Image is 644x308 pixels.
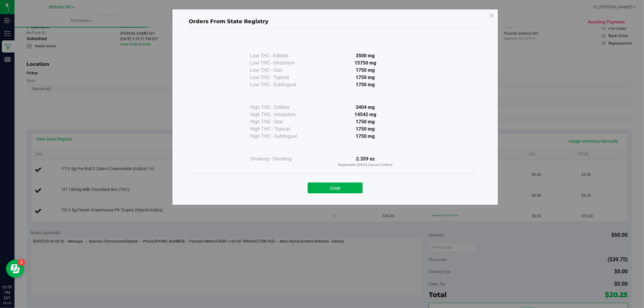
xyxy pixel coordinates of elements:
[250,81,310,88] div: Low THC - Sublingual
[310,118,420,125] div: 1750 mg
[310,59,420,67] div: 15750 mg
[310,155,420,168] div: 2.359 oz
[310,52,420,59] div: 3500 mg
[310,67,420,74] div: 1750 mg
[310,104,420,111] div: 3404 mg
[250,74,310,81] div: Low THC - Topical
[250,118,310,125] div: High THC - Oral
[189,18,268,25] span: Orders From State Registry
[310,111,420,118] div: 14542 mg
[250,111,310,118] div: High THC - Inhalation
[250,52,310,59] div: Low THC - Edibles
[250,155,310,163] div: Smoking - Smoking
[250,104,310,111] div: High THC - Edibles
[310,81,420,88] div: 1750 mg
[308,183,363,193] button: Close
[310,133,420,140] div: 1750 mg
[310,163,420,168] p: Dispensable [DATE] (Current Orders)
[310,74,420,81] div: 1750 mg
[250,133,310,140] div: High THC - Sublingual
[250,67,310,74] div: Low THC - Oral
[18,259,25,266] iframe: Resource center unread badge
[6,260,24,278] iframe: Resource center
[250,125,310,133] div: High THC - Topical
[250,59,310,67] div: Low THC - Inhalation
[310,125,420,133] div: 1750 mg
